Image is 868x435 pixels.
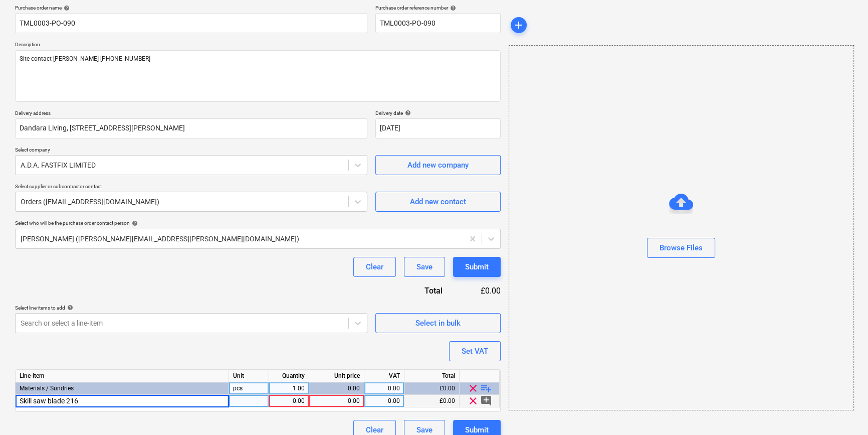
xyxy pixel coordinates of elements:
[364,370,404,382] div: VAT
[647,238,715,258] button: Browse Files
[375,118,501,138] input: Delivery date not specified
[410,195,466,208] div: Add new contact
[404,395,460,407] div: £0.00
[370,285,459,297] div: Total
[130,220,138,226] span: help
[16,370,229,382] div: Line-item
[20,385,74,392] span: Materials / Sundries
[480,382,492,394] span: playlist_add
[404,370,460,382] div: Total
[15,41,501,50] p: Description
[273,395,305,407] div: 0.00
[375,155,501,175] button: Add new company
[375,13,501,33] input: Reference number
[404,257,445,277] button: Save
[229,370,269,382] div: Unit
[416,260,432,273] div: Save
[15,305,367,311] div: Select line-items to add
[353,257,396,277] button: Clear
[480,395,492,407] span: add_comment
[273,382,305,395] div: 1.00
[375,110,501,116] div: Delivery date
[313,382,360,395] div: 0.00
[462,345,488,358] div: Set VAT
[415,317,461,330] div: Select in bulk
[15,183,367,192] p: Select supplier or subcontractor contact
[368,395,400,407] div: 0.00
[448,5,456,11] span: help
[403,110,411,116] span: help
[513,19,525,31] span: add
[313,395,360,407] div: 0.00
[467,382,479,394] span: clear
[309,370,364,382] div: Unit price
[375,192,501,212] button: Add new contact
[407,159,469,172] div: Add new company
[15,147,367,155] p: Select company
[368,382,400,395] div: 0.00
[509,45,854,410] div: Browse Files
[375,313,501,333] button: Select in bulk
[62,5,70,11] span: help
[375,5,501,11] div: Purchase order reference number
[366,260,383,273] div: Clear
[465,260,489,273] div: Submit
[15,50,501,102] textarea: Site contact [PERSON_NAME] [PHONE_NUMBER]
[15,110,367,118] p: Delivery address
[15,220,501,226] div: Select who will be the purchase order contact person
[15,5,367,11] div: Purchase order name
[660,241,703,254] div: Browse Files
[449,341,501,361] button: Set VAT
[467,395,479,407] span: clear
[459,285,501,297] div: £0.00
[15,118,367,138] input: Delivery address
[15,13,367,33] input: Document name
[229,382,269,395] div: pcs
[404,382,460,395] div: £0.00
[818,387,868,435] iframe: Chat Widget
[269,370,309,382] div: Quantity
[453,257,501,277] button: Submit
[65,305,73,311] span: help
